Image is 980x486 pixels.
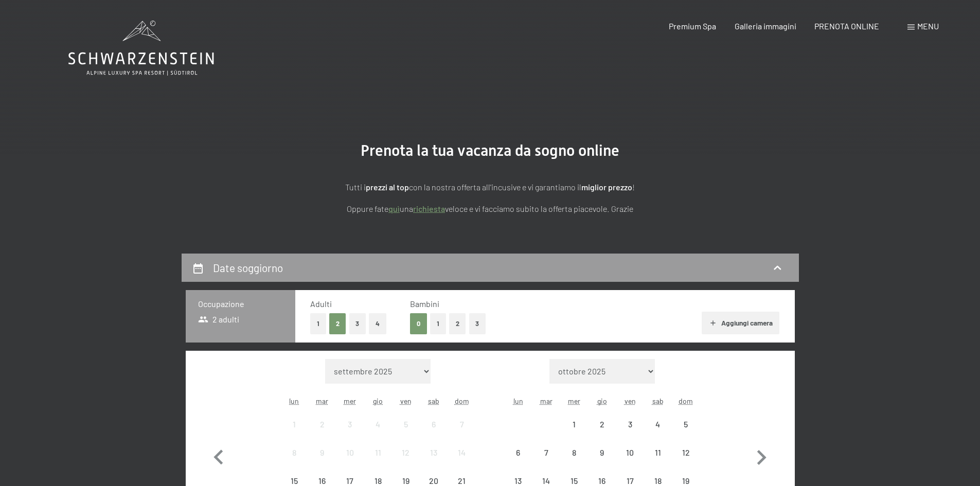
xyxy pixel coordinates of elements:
div: Mon Sep 01 2025 [280,410,308,438]
div: Sun Sep 07 2025 [448,410,475,438]
div: 7 [533,448,559,474]
div: Sat Sep 06 2025 [420,410,448,438]
div: arrivo/check-in non effettuabile [532,439,560,466]
div: arrivo/check-in non effettuabile [392,439,420,466]
div: arrivo/check-in non effettuabile [672,410,700,438]
strong: miglior prezzo [581,182,632,192]
div: arrivo/check-in non effettuabile [588,439,616,466]
div: Tue Sep 02 2025 [308,410,336,438]
div: arrivo/check-in non effettuabile [420,410,448,438]
div: 8 [281,448,307,474]
a: PRENOTA ONLINE [814,21,879,31]
div: 11 [365,448,391,474]
span: Menu [917,21,939,31]
abbr: sabato [428,397,439,405]
h2: Date soggiorno [213,261,283,274]
div: 1 [561,420,587,446]
span: Adulti [310,299,332,309]
span: 2 adulti [198,314,240,325]
abbr: lunedì [513,397,523,405]
div: 10 [617,448,643,474]
abbr: domenica [455,397,469,405]
div: Fri Sep 05 2025 [392,410,420,438]
div: Sat Sep 13 2025 [420,439,448,466]
abbr: mercoledì [344,397,356,405]
div: arrivo/check-in non effettuabile [336,439,364,466]
button: 2 [449,313,466,334]
div: Thu Sep 11 2025 [364,439,392,466]
abbr: martedì [316,397,328,405]
div: Tue Oct 07 2025 [532,439,560,466]
h3: Occupazione [198,298,283,310]
p: Oppure fate una veloce e vi facciamo subito la offerta piacevole. Grazie [233,202,747,215]
div: 12 [673,448,699,474]
abbr: venerdì [625,397,636,405]
div: arrivo/check-in non effettuabile [280,410,308,438]
div: arrivo/check-in non effettuabile [560,410,588,438]
div: Thu Oct 09 2025 [588,439,616,466]
button: 2 [329,313,346,334]
div: 8 [561,448,587,474]
abbr: martedì [540,397,553,405]
div: arrivo/check-in non effettuabile [448,410,475,438]
div: 6 [505,448,531,474]
div: arrivo/check-in non effettuabile [504,439,532,466]
abbr: giovedì [597,397,607,405]
abbr: domenica [679,397,693,405]
div: 1 [281,420,307,446]
div: 12 [393,448,419,474]
button: 4 [369,313,386,334]
div: Tue Sep 09 2025 [308,439,336,466]
button: 3 [349,313,366,334]
div: 11 [645,448,671,474]
a: Premium Spa [669,21,716,31]
div: arrivo/check-in non effettuabile [560,439,588,466]
div: Sun Oct 12 2025 [672,439,700,466]
button: 3 [469,313,486,334]
div: Fri Sep 12 2025 [392,439,420,466]
div: Sun Sep 14 2025 [448,439,475,466]
div: 3 [617,420,643,446]
div: 7 [449,420,474,446]
div: arrivo/check-in non effettuabile [364,410,392,438]
div: Sun Oct 05 2025 [672,410,700,438]
button: Aggiungi camera [702,312,779,334]
div: Sat Oct 11 2025 [644,439,672,466]
div: arrivo/check-in non effettuabile [644,439,672,466]
div: arrivo/check-in non effettuabile [336,410,364,438]
div: arrivo/check-in non effettuabile [588,410,616,438]
p: Tutti i con la nostra offerta all'incusive e vi garantiamo il ! [233,181,747,194]
div: arrivo/check-in non effettuabile [420,439,448,466]
div: Mon Oct 06 2025 [504,439,532,466]
a: Galleria immagini [735,21,796,31]
div: Wed Oct 08 2025 [560,439,588,466]
abbr: mercoledì [568,397,580,405]
button: 1 [430,313,446,334]
div: arrivo/check-in non effettuabile [616,439,644,466]
div: 2 [309,420,335,446]
span: Bambini [410,299,439,309]
div: 5 [673,420,699,446]
div: Thu Sep 04 2025 [364,410,392,438]
div: 4 [645,420,671,446]
div: Wed Sep 03 2025 [336,410,364,438]
div: arrivo/check-in non effettuabile [364,439,392,466]
div: 14 [449,448,474,474]
div: 4 [365,420,391,446]
div: Wed Oct 01 2025 [560,410,588,438]
a: quì [388,204,400,213]
div: Fri Oct 10 2025 [616,439,644,466]
div: Thu Oct 02 2025 [588,410,616,438]
div: arrivo/check-in non effettuabile [308,439,336,466]
div: Mon Sep 08 2025 [280,439,308,466]
div: 5 [393,420,419,446]
strong: prezzi al top [366,182,409,192]
div: 3 [337,420,363,446]
div: 10 [337,448,363,474]
abbr: giovedì [373,397,383,405]
div: 6 [421,420,447,446]
a: richiesta [413,204,445,213]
